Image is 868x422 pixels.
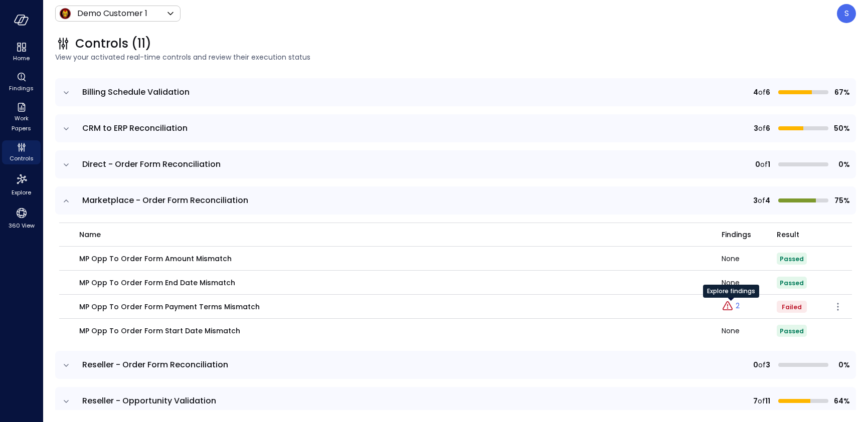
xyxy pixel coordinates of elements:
[82,395,216,406] span: Reseller - Opportunity Validation
[61,196,71,206] button: expand row
[2,70,41,94] div: Findings
[77,8,147,20] p: Demo Customer 1
[832,395,850,406] span: 64%
[2,40,41,64] div: Home
[722,229,751,240] span: Findings
[61,396,71,406] button: expand row
[832,123,850,134] span: 50%
[79,253,232,264] p: MP Opp To Order Form Amount Mismatch
[777,229,799,240] span: Result
[753,87,758,98] span: 4
[758,123,766,134] span: of
[722,255,777,262] div: None
[753,195,758,206] span: 3
[61,160,71,170] button: expand row
[753,359,758,370] span: 0
[2,204,41,232] div: 360 View
[2,140,41,164] div: Controls
[768,159,770,170] span: 1
[760,159,768,170] span: of
[766,87,770,98] span: 6
[82,359,228,370] span: Reseller - Order Form Reconciliation
[82,158,221,170] span: Direct - Order Form Reconciliation
[780,255,804,263] span: Passed
[79,229,101,240] span: name
[766,359,770,370] span: 3
[736,301,740,311] p: 2
[832,159,850,170] span: 0%
[12,187,31,197] span: Explore
[75,36,151,52] span: Controls (11)
[837,4,856,23] div: Steve Sovik
[755,159,760,170] span: 0
[758,359,766,370] span: of
[758,395,765,406] span: of
[766,123,770,134] span: 6
[780,279,804,287] span: Passed
[703,285,759,298] div: Explore findings
[55,52,856,63] span: View your activated real-time controls and review their execution status
[61,88,71,98] button: expand row
[754,123,758,134] span: 3
[79,325,240,336] p: MP Opp To Order Form Start Date Mismatch
[832,195,850,206] span: 75%
[780,327,804,335] span: Passed
[61,360,71,370] button: expand row
[82,122,188,134] span: CRM to ERP Reconciliation
[782,303,802,311] span: Failed
[765,395,770,406] span: 11
[753,395,758,406] span: 7
[722,279,777,286] div: None
[10,153,34,163] span: Controls
[79,301,260,312] p: MP Opp To Order Form Payment Terms Mismatch
[59,8,71,20] img: Icon
[13,53,30,63] span: Home
[758,195,765,206] span: of
[722,327,777,334] div: None
[758,87,766,98] span: of
[722,305,740,315] a: Explore findings
[82,86,190,98] span: Billing Schedule Validation
[832,87,850,98] span: 67%
[832,359,850,370] span: 0%
[79,277,235,288] p: MP Opp To Order Form End Date Mismatch
[2,170,41,198] div: Explore
[6,113,37,133] span: Work Papers
[82,194,248,206] span: Marketplace - Order Form Reconciliation
[61,124,71,134] button: expand row
[844,8,849,20] p: S
[765,195,770,206] span: 4
[9,221,35,231] span: 360 View
[9,83,34,93] span: Findings
[2,100,41,134] div: Work Papers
